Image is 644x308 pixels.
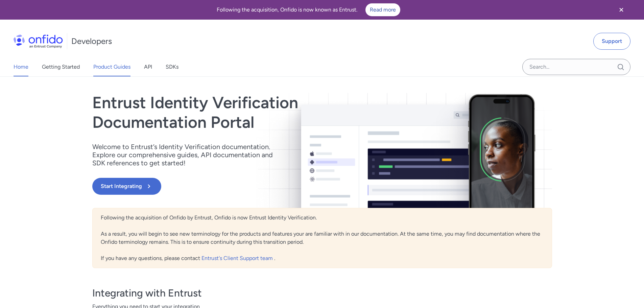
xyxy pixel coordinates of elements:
[92,93,414,132] h1: Entrust Identity Verification Documentation Portal
[617,6,625,14] svg: Close banner
[92,286,552,300] h3: Integrating with Entrust
[92,143,282,167] p: Welcome to Entrust’s Identity Verification documentation. Explore our comprehensive guides, API d...
[42,57,80,76] a: Getting Started
[609,1,634,18] button: Close banner
[92,208,552,268] div: Following the acquisition of Onfido by Entrust, Onfido is now Entrust Identity Verification. As a...
[522,59,630,75] input: Onfido search input field
[8,3,609,16] div: Following the acquisition, Onfido is now known as Entrust.
[14,57,28,76] a: Home
[14,34,63,48] img: Onfido Logo
[593,33,630,50] a: Support
[92,178,161,195] button: Start Integrating
[166,57,178,76] a: SDKs
[71,36,112,47] h1: Developers
[92,178,414,195] a: Start Integrating
[365,3,400,16] a: Read more
[144,57,152,76] a: API
[93,57,130,76] a: Product Guides
[201,255,274,261] a: Entrust's Client Support team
